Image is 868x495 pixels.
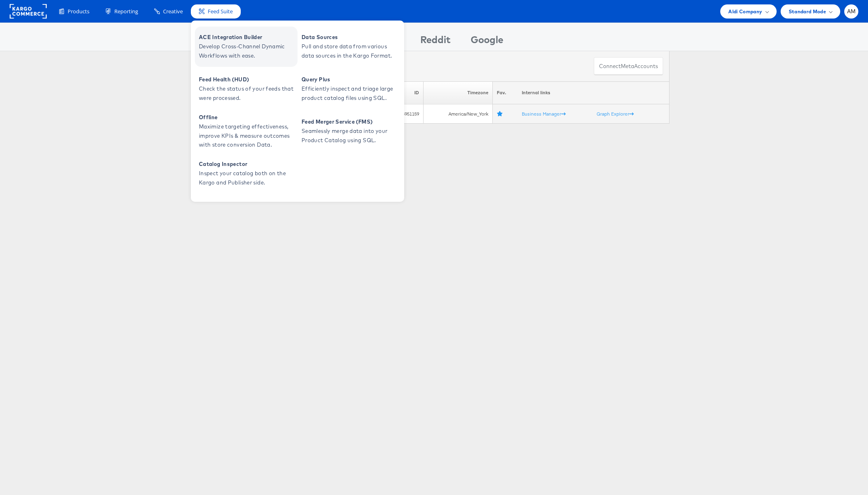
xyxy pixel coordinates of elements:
span: Catalog Inspector [199,159,296,169]
span: Develop Cross-Channel Dynamic Workflows with ease. [199,42,296,60]
span: Feed Merger Service (FMS) [302,117,398,126]
a: Business Manager [522,111,566,117]
div: Google [471,33,503,51]
span: Creative [163,8,183,15]
th: Timezone [423,81,493,104]
span: Seamlessly merge data into your Product Catalog using SQL. [302,126,398,145]
span: Feed Health (HUD) [199,75,296,84]
a: Catalog Inspector Inspect your catalog both on the Kargo and Publisher side. [195,153,298,194]
a: Offline Maximize targeting effectiveness, improve KPIs & measure outcomes with store conversion D... [195,111,298,151]
span: Data Sources [302,33,398,42]
td: America/New_York [423,104,493,124]
a: Graph Explorer [597,111,634,117]
span: Reporting [114,8,138,15]
a: Query Plus Efficiently inspect and triage large product catalog files using SQL. [298,69,400,109]
button: ConnectmetaAccounts [594,57,663,75]
span: Offline [199,113,296,122]
span: Feed Suite [208,8,233,15]
div: Reddit [420,33,451,51]
span: AM [847,9,856,14]
span: meta [621,62,634,70]
span: Check the status of your feeds that were processed. [199,84,296,103]
span: Inspect your catalog both on the Kargo and Publisher side. [199,169,296,187]
span: Query Plus [302,75,398,84]
span: Maximize targeting effectiveness, improve KPIs & measure outcomes with store conversion Data. [199,122,296,149]
span: Efficiently inspect and triage large product catalog files using SQL. [302,84,398,103]
a: ACE Integration Builder Develop Cross-Channel Dynamic Workflows with ease. [195,27,298,67]
a: Feed Health (HUD) Check the status of your feeds that were processed. [195,69,298,109]
a: Data Sources Pull and store data from various data sources in the Kargo Format. [298,27,400,67]
span: Products [68,8,89,15]
span: Pull and store data from various data sources in the Kargo Format. [302,42,398,60]
span: Aldi Company [728,7,762,16]
a: Feed Merger Service (FMS) Seamlessly merge data into your Product Catalog using SQL. [298,111,400,151]
span: Standard Mode [789,7,826,16]
span: ACE Integration Builder [199,33,296,42]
